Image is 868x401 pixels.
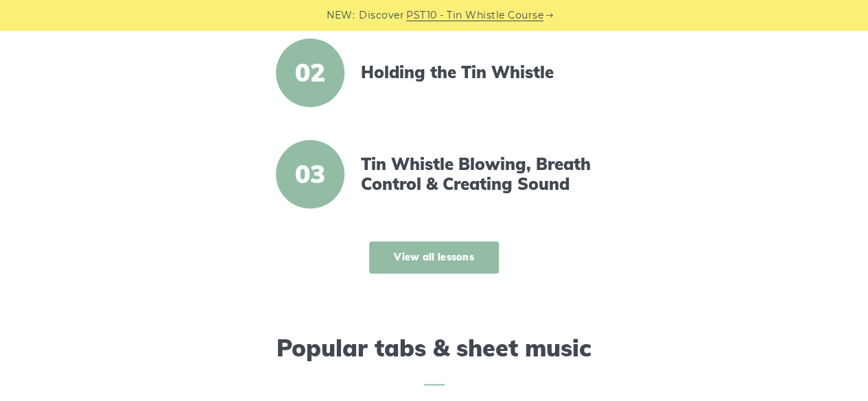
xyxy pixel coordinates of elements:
[47,335,821,386] h2: Popular tabs & sheet music
[361,154,597,194] a: Tin Whistle Blowing, Breath Control & Creating Sound
[369,241,499,274] a: View all lessons
[361,62,597,82] a: Holding the Tin Whistle
[359,8,404,23] span: Discover
[276,38,344,107] span: 02
[276,140,344,208] span: 03
[327,8,355,23] span: NEW:
[406,8,543,23] a: PST10 - Tin Whistle Course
